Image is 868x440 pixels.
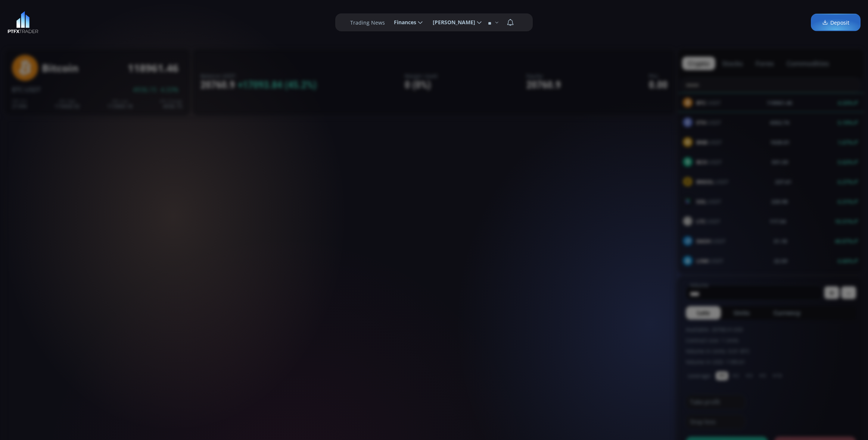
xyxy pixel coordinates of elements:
span: Finances [389,15,416,30]
span: [PERSON_NAME] [427,15,475,30]
img: LOGO [7,11,38,34]
a: Deposit [811,14,861,31]
label: Trading News [350,19,385,26]
span: Deposit [822,19,849,26]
